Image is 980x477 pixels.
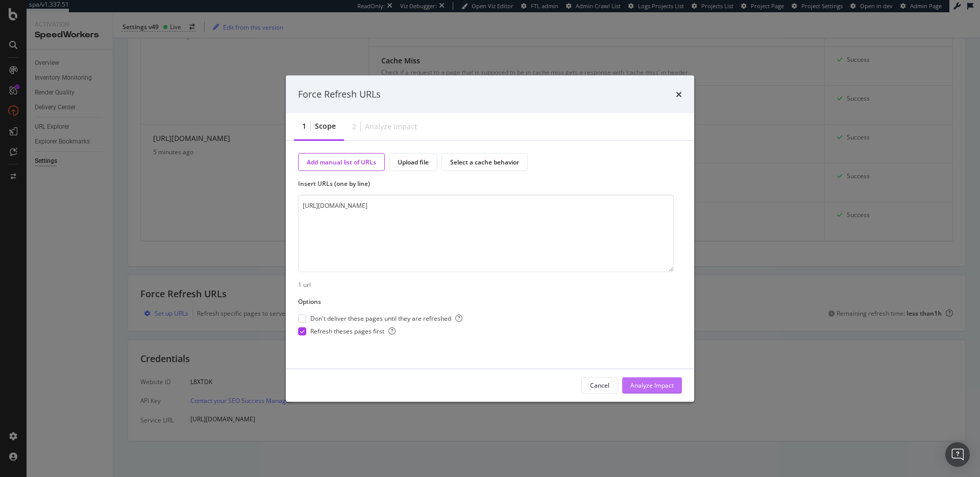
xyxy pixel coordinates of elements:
button: Cancel [581,377,618,393]
span: Refresh theses pages first [310,327,396,336]
div: 1 [302,121,306,131]
label: Insert URLs (one by line) [298,179,674,188]
div: Cancel [590,381,609,390]
div: Add manual list of URLs [307,157,376,166]
div: Options [298,297,321,306]
textarea: [URL][DOMAIN_NAME] [298,195,674,272]
div: Force Refresh URLs [298,88,381,101]
div: Scope [315,121,336,131]
div: 2 [352,122,356,132]
div: Analyze Impact [630,381,674,390]
div: modal [286,76,694,402]
div: Open Intercom Messenger [945,442,970,467]
div: Analyze Impact [365,122,417,132]
div: times [676,88,682,101]
div: Upload file [398,157,429,166]
span: Don't deliver these pages until they are refreshed [310,314,462,323]
div: Select a cache behavior [450,157,519,166]
button: Analyze Impact [622,377,682,393]
div: 1 url [298,280,682,289]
